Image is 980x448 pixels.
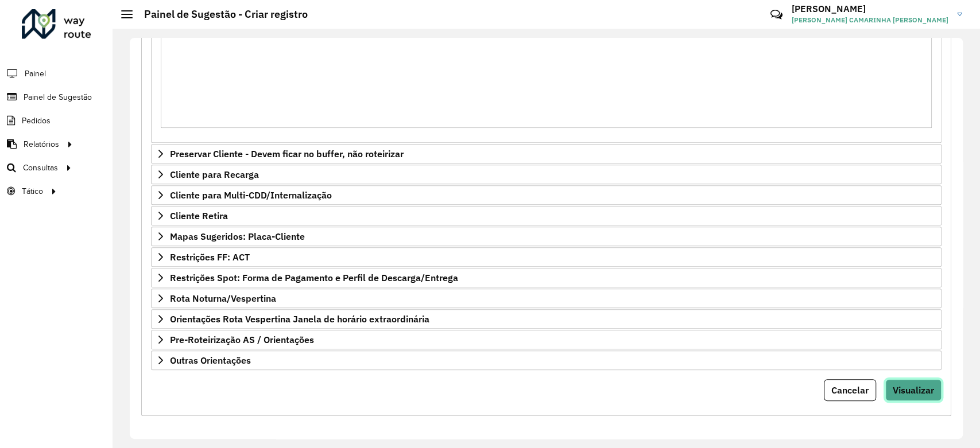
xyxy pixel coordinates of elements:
[151,144,942,163] a: Preservar Cliente - Devem ficar no buffer, não roteirizar
[133,8,308,21] h2: Painel de Sugestão - Criar registro
[23,162,58,174] span: Consultas
[170,294,276,303] span: Rota Noturna/Vespertina
[824,379,876,401] button: Cancelar
[151,289,942,308] a: Rota Noturna/Vespertina
[151,309,942,329] a: Orientações Rota Vespertina Janela de horário extraordinária
[792,15,948,25] span: [PERSON_NAME] CAMARINHA [PERSON_NAME]
[170,335,314,344] span: Pre-Roteirização AS / Orientações
[151,206,942,225] a: Cliente Retira
[24,138,59,150] span: Relatórios
[151,247,942,267] a: Restrições FF: ACT
[151,268,942,287] a: Restrições Spot: Forma de Pagamento e Perfil de Descarga/Entrega
[831,384,869,396] span: Cancelar
[151,165,942,184] a: Cliente para Recarga
[170,314,429,324] span: Orientações Rota Vespertina Janela de horário extraordinária
[151,227,942,246] a: Mapas Sugeridos: Placa-Cliente
[170,232,305,241] span: Mapas Sugeridos: Placa-Cliente
[170,252,250,262] span: Restrições FF: ACT
[764,2,789,27] a: Contato Rápido
[22,185,43,197] span: Tático
[151,185,942,205] a: Cliente para Multi-CDD/Internalização
[170,211,228,220] span: Cliente Retira
[170,149,404,158] span: Preservar Cliente - Devem ficar no buffer, não roteirizar
[792,3,948,14] h3: [PERSON_NAME]
[22,115,51,127] span: Pedidos
[151,350,942,370] a: Outras Orientações
[170,273,458,282] span: Restrições Spot: Forma de Pagamento e Perfil de Descarga/Entrega
[151,330,942,349] a: Pre-Roteirização AS / Orientações
[170,356,251,365] span: Outras Orientações
[885,379,942,401] button: Visualizar
[24,91,92,103] span: Painel de Sugestão
[893,384,934,396] span: Visualizar
[25,68,46,80] span: Painel
[170,170,259,179] span: Cliente para Recarga
[170,190,332,200] span: Cliente para Multi-CDD/Internalização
